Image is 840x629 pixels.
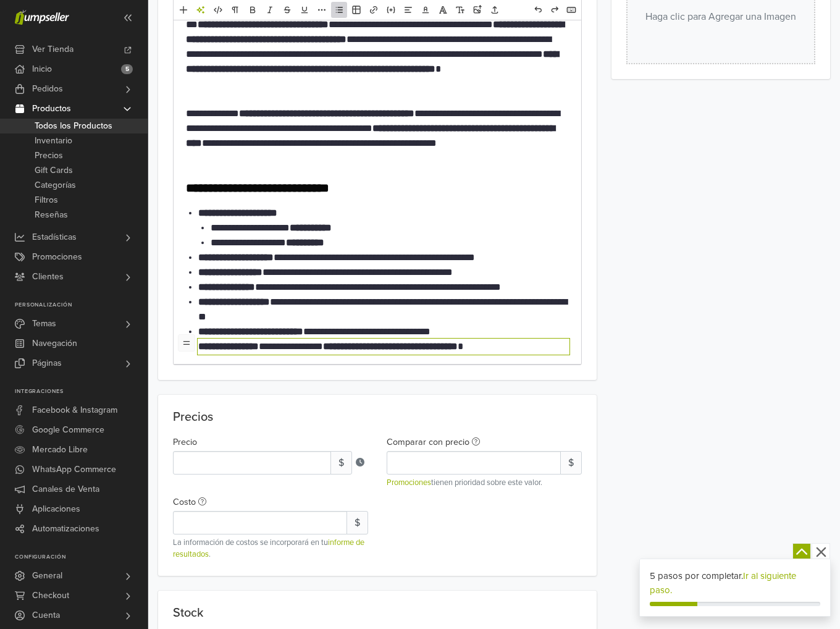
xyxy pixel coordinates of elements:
[15,302,148,309] p: Personalización
[32,314,56,334] span: Temas
[346,511,368,534] span: $
[32,40,73,59] span: Ver Tienda
[314,2,330,18] a: Más formato
[210,2,226,18] a: HTML
[32,460,116,479] span: WhatsApp Commerce
[469,2,485,18] a: Subir imágenes
[15,554,148,561] p: Configuración
[32,566,62,586] span: General
[387,477,582,489] small: tienen prioridad sobre este valor.
[178,334,195,352] a: Alternar
[387,478,431,488] a: Promociones
[35,163,73,178] span: Gift Cards
[245,2,261,18] a: Negrita
[348,2,364,18] a: Tabla
[35,133,72,148] span: Inventario
[193,2,209,18] a: Herramientas de IA
[366,2,382,18] a: Enlace
[387,436,480,449] label: Comparar con precio
[331,2,347,18] a: Lista
[650,570,796,596] a: Ir al siguiente paso.
[35,193,58,208] span: Filtros
[35,178,76,193] span: Categorías
[32,99,71,119] span: Productos
[32,479,99,499] span: Canales de Venta
[35,208,68,222] span: Reseñas
[173,436,197,449] label: Precio
[32,334,77,353] span: Navegación
[435,2,451,18] a: Fuente
[650,569,820,597] div: 5 pasos por completar.
[330,451,352,475] span: $
[296,2,313,18] a: Subrayado
[560,451,582,475] span: $
[279,2,295,18] a: Eliminado
[32,420,104,440] span: Google Commerce
[547,2,563,18] a: Rehacer
[35,119,112,133] span: Todos los Productos
[452,2,468,18] a: Tamaño de fuente
[400,2,416,18] a: Alineación
[32,499,80,519] span: Aplicaciones
[32,353,62,373] span: Páginas
[383,2,399,18] a: Incrustar
[487,2,503,18] a: Subir archivos
[15,388,148,395] p: Integraciones
[32,440,88,460] span: Mercado Libre
[32,519,99,539] span: Automatizaciones
[32,586,69,606] span: Checkout
[418,2,434,18] a: Color del texto
[173,496,206,509] label: Costo
[121,64,133,74] span: 5
[173,606,582,620] p: Stock
[32,79,63,99] span: Pedidos
[32,606,60,625] span: Cuenta
[32,227,77,247] span: Estadísticas
[35,148,63,163] span: Precios
[173,538,364,559] span: La información de costos se incorporará en tu .
[530,2,546,18] a: Deshacer
[32,400,117,420] span: Facebook & Instagram
[32,59,52,79] span: Inicio
[32,247,82,267] span: Promociones
[262,2,278,18] a: Cursiva
[175,2,191,18] a: Añadir
[173,410,582,424] p: Precios
[563,2,579,18] a: Atajos
[227,2,243,18] a: Formato
[32,267,64,287] span: Clientes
